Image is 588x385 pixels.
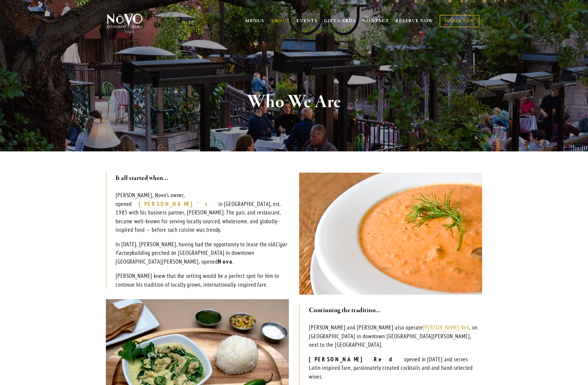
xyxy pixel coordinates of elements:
p: [PERSON_NAME] knew that the setting would be a perfect spot for him to continue his tradition of ... [116,272,289,289]
strong: Who We Are [247,90,341,113]
strong: [PERSON_NAME] Red [309,356,404,363]
a: ORDER NOW [440,15,479,27]
p: In [DATE], [PERSON_NAME], having had the opportunity to lease the old building perched on [GEOGRA... [116,240,289,266]
a: [PERSON_NAME] Red [423,324,469,332]
img: Our famous Salmon Bisque - originally from Robin’s Restaurant in Cambria. [299,173,482,295]
a: MENUS [245,18,264,24]
p: [PERSON_NAME], Novo’s owner, opened in [GEOGRAPHIC_DATA], est. 1985 with his business partner, [P... [116,191,289,234]
a: [PERSON_NAME]’s [139,200,211,208]
a: RESERVE NOW [395,15,434,27]
img: Novo Restaurant &amp; Lounge [106,13,144,29]
a: ABOUT [271,18,290,24]
p: opened in [DATE] and serves Latin-inspired fare, passionately created cocktails and and hand-sele... [309,355,482,381]
a: GIFT CARDS [324,15,356,27]
p: [PERSON_NAME] and [PERSON_NAME] also operate , on [GEOGRAPHIC_DATA] in downtown [GEOGRAPHIC_DATA]... [309,323,482,349]
a: EVENTS [296,18,317,24]
strong: Novo [218,258,233,265]
strong: [PERSON_NAME]’s [139,200,211,208]
strong: It all started when… [116,174,168,182]
a: CONTACT [363,15,389,27]
strong: Continuing the tradition… [309,306,381,315]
